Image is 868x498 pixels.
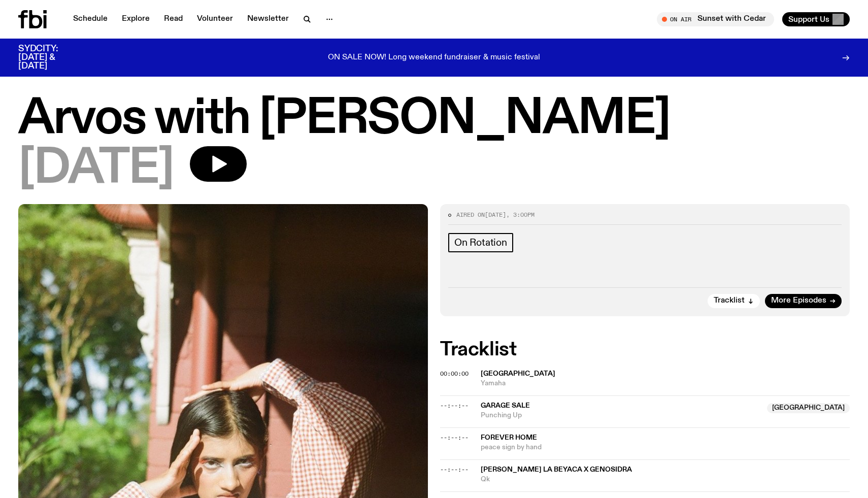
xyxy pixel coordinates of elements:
a: On Rotation [448,233,513,252]
span: [GEOGRAPHIC_DATA] [767,403,850,413]
span: Support Us [788,15,829,24]
p: ON SALE NOW! Long weekend fundraiser & music festival [328,53,540,62]
span: More Episodes [771,297,826,305]
span: [DATE] [18,146,174,192]
span: Tracklist [714,297,745,305]
a: More Episodes [765,294,842,308]
button: Support Us [782,12,850,26]
span: Qk [481,475,850,484]
span: [GEOGRAPHIC_DATA] [481,370,555,377]
span: Yamaha [481,379,850,388]
a: Newsletter [241,12,295,26]
span: , 3:00pm [506,211,535,219]
a: Volunteer [191,12,239,26]
h1: Arvos with [PERSON_NAME] [18,96,850,142]
span: [DATE] [485,211,506,219]
h2: Tracklist [440,341,850,359]
span: On Rotation [454,237,507,248]
span: Garage Sale [481,402,530,409]
a: Explore [116,12,156,26]
a: Read [158,12,189,26]
span: [PERSON_NAME] La Beyaca x Genosidra [481,466,632,473]
button: Tracklist [708,294,760,308]
span: Aired on [456,211,485,219]
span: peace sign by hand [481,443,850,452]
span: --:--:-- [440,434,469,442]
span: forever home [481,434,537,441]
span: 00:00:00 [440,370,469,378]
span: Punching Up [481,411,761,420]
h3: SYDCITY: [DATE] & [DATE] [18,45,83,71]
a: Schedule [67,12,114,26]
span: --:--:-- [440,466,469,474]
button: 00:00:00 [440,371,469,377]
span: --:--:-- [440,402,469,410]
button: On AirSunset with Cedar [657,12,774,26]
